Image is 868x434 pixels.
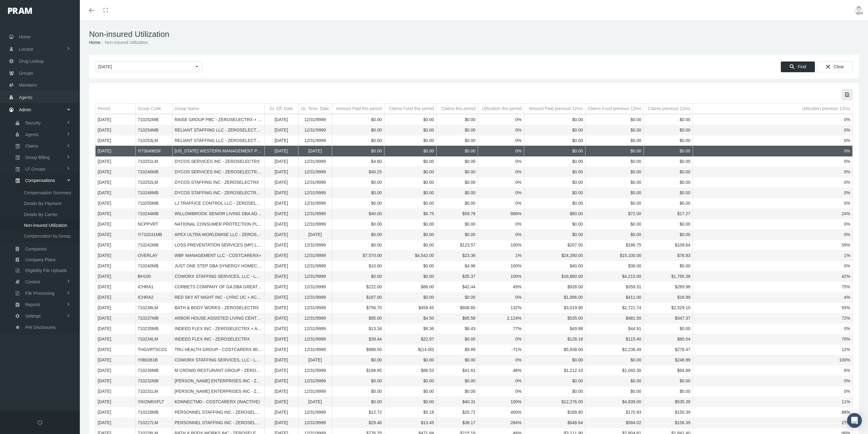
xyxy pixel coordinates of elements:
div: $0.00 [387,117,434,123]
td: [DATE] [95,167,135,177]
td: 710230MB [135,365,172,376]
td: [DATE] [95,365,135,376]
span: Non-insured Utilization [24,220,67,231]
td: [DATE] [95,313,135,324]
td: [DATE] [298,146,332,156]
td: Column Gr. Eff. Date [264,104,298,114]
td: 710232MB [135,376,172,386]
td: [DATE] [95,115,135,125]
td: 100% [478,261,524,271]
td: 12/31/9999 [298,365,332,376]
span: Claims [25,141,38,151]
td: [DATE] [95,209,135,219]
td: [DATE] [298,397,332,407]
span: Compensation by Group [24,231,71,241]
td: [DATE] [95,407,135,418]
td: 710252LM [135,177,172,188]
td: DYCOS SERVICES INC - ZEROSELECTRX [172,156,264,167]
td: 0% [478,230,524,240]
span: Admin [19,104,31,116]
div: Claims Fund previous 12mo [588,106,641,112]
td: [DATE] [95,146,135,156]
td: 12/31/9999 [298,115,332,125]
li: Non-insured Utilization [100,39,148,46]
span: Details By Carrier [24,209,58,220]
td: 0% [478,355,524,365]
td: WILLOWBROOK SENIOR LIVING DBA ADAVA CARE - ZEROSELECTRX + ACA [172,209,264,219]
td: 400% [478,407,524,418]
td: 710238LM [135,303,172,313]
td: 59% [693,240,852,251]
td: Column Group Code [135,104,172,114]
td: 710246MB [135,167,172,177]
td: 710242MB [135,240,172,251]
td: 0% [478,386,524,397]
td: 0% [478,115,524,125]
td: 12/31/9999 [298,251,332,261]
span: Agents [25,129,39,140]
td: DYCOS STAFFING INC - ZEROSELECTRX + ACA [172,188,264,198]
td: Column Period [95,104,135,114]
td: Column Claims previous 12mo [644,104,693,114]
span: Content [25,277,40,287]
span: Compensation Summary [24,187,71,198]
div: $0.00 [387,138,434,144]
td: 12/31/9999 [298,407,332,418]
td: !!!730496SF [135,146,172,156]
td: [DATE] [95,219,135,230]
td: -71% [478,345,524,355]
td: [DATE] [95,386,135,397]
div: $0.00 [588,127,641,133]
td: 284% [478,418,524,428]
td: [DATE] [264,376,298,386]
td: [DATE] [264,146,298,156]
div: Amount Paid previous 12mo [529,106,583,112]
td: 710252MB [135,115,172,125]
td: [DATE] [264,324,298,334]
td: 6% [693,365,852,376]
td: 0% [693,230,852,240]
td: 93% [693,303,852,313]
div: Amount Paid this period [336,106,382,112]
td: 710244MB [135,209,172,219]
td: [DATE] [95,376,135,386]
td: 710250MB [135,198,172,209]
div: $0.00 [334,127,382,133]
td: !!!710241MB [135,230,172,240]
td: [PERSON_NAME] ENTERPRISES INC - ZEROSELECTRX + ACA [172,376,264,386]
td: 710253LM [135,136,172,146]
td: ICHRA2 [135,292,172,303]
td: 88% [693,407,852,418]
td: [DATE] [264,292,298,303]
td: 12/31/9999 [298,313,332,324]
td: [DATE] [95,324,135,334]
td: [DATE] [264,271,298,282]
div: Clear [817,61,853,72]
td: Column Gr. Term. Date [298,104,332,114]
td: [DATE] [264,251,298,261]
td: 12/31/9999 [298,324,332,334]
td: ICHRA1 [135,282,172,292]
td: DYCOS STAFFING INC - ZEROSELECTRX [172,177,264,188]
td: [DATE] [264,188,298,198]
td: [DATE] [95,251,135,261]
span: Locator [19,43,33,55]
td: LOSS PREVENTATION SERVICES (MP) LP - ZEROSELECTRX + ACA [172,240,264,251]
div: $0.00 [588,117,641,123]
td: [DATE] [95,156,135,167]
td: [DATE] [264,313,298,324]
td: [DATE] [95,230,135,240]
td: 2,124% [478,313,524,324]
td: [DATE] [95,261,135,271]
img: user-placeholder.jpg [854,6,863,15]
td: KONNECTMD - COSTCARERX (INACTIVE) [172,397,264,407]
div: Period [98,106,110,112]
td: 75% [693,282,852,292]
td: [DATE] [95,292,135,303]
td: 0% [693,376,852,386]
td: INDEED FLEX INC - ZEROSELECTRX + ACA [172,324,264,334]
td: 710240MB [135,261,172,271]
td: 0% [478,146,524,156]
td: 70% [693,334,852,345]
td: [DATE] [264,407,298,418]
